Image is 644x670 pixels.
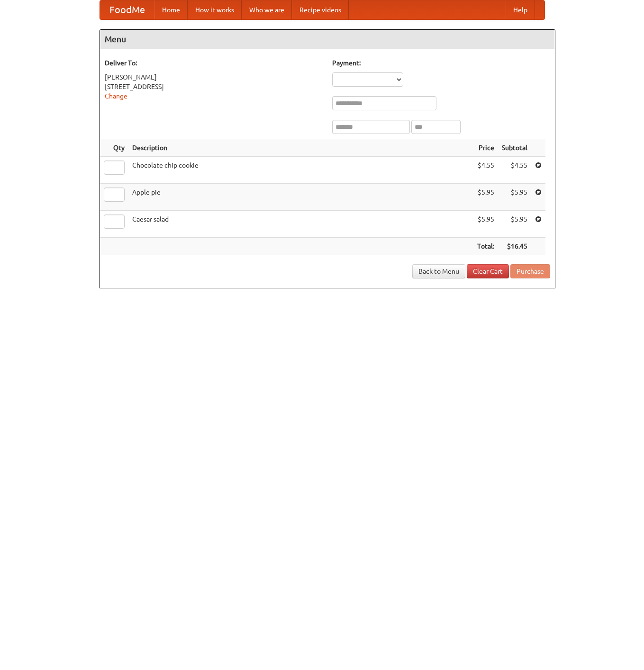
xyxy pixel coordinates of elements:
[292,0,349,19] a: Recipe videos
[510,264,550,278] button: Purchase
[506,0,535,19] a: Help
[105,82,323,91] div: [STREET_ADDRESS]
[473,211,498,238] td: $5.95
[467,264,509,278] a: Clear Cart
[100,0,154,19] a: FoodMe
[498,139,531,157] th: Subtotal
[473,157,498,184] td: $4.55
[105,92,127,100] a: Change
[154,0,188,19] a: Home
[473,139,498,157] th: Price
[100,30,555,49] h4: Menu
[412,264,465,278] a: Back to Menu
[498,184,531,211] td: $5.95
[242,0,292,19] a: Who we are
[128,184,473,211] td: Apple pie
[105,72,323,82] div: [PERSON_NAME]
[498,238,531,255] th: $16.45
[188,0,242,19] a: How it works
[498,157,531,184] td: $4.55
[128,139,473,157] th: Description
[332,58,550,68] h5: Payment:
[100,139,128,157] th: Qty
[473,238,498,255] th: Total:
[128,211,473,238] td: Caesar salad
[105,58,323,68] h5: Deliver To:
[128,157,473,184] td: Chocolate chip cookie
[498,211,531,238] td: $5.95
[473,184,498,211] td: $5.95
